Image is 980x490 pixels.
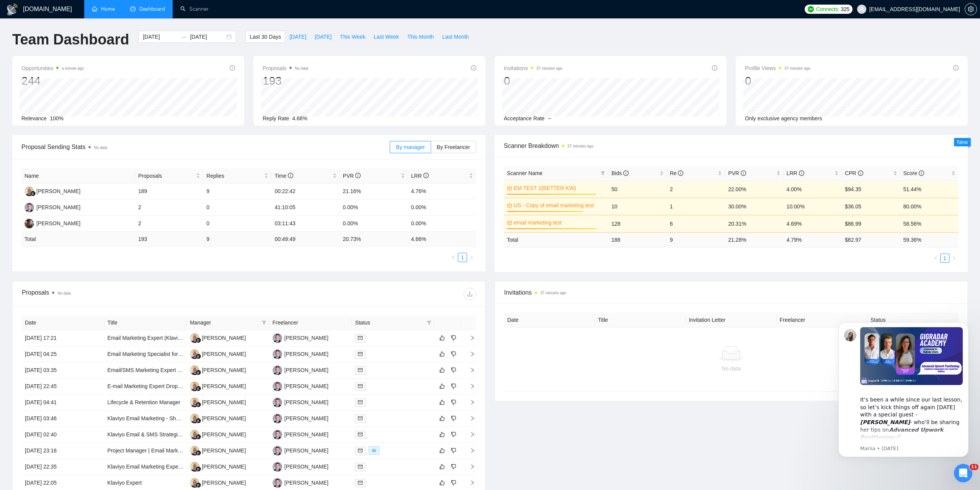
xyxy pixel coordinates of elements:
[190,414,199,423] img: AS
[941,254,949,262] a: 1
[230,65,235,70] span: info-circle
[438,333,447,343] button: like
[135,184,203,200] td: 189
[190,463,246,469] a: AS[PERSON_NAME]
[196,482,201,488] img: gigradar-bm.png
[196,418,201,423] img: gigradar-bm.png
[358,464,363,469] span: mail
[202,414,246,423] div: [PERSON_NAME]
[273,399,328,405] a: GT[PERSON_NAME]
[190,334,246,341] a: AS[PERSON_NAME]
[285,31,310,43] button: [DATE]
[407,33,434,41] span: This Month
[196,386,201,391] img: gigradar-bm.png
[451,335,456,341] span: dislike
[451,431,456,438] span: dislike
[438,382,447,391] button: like
[608,215,666,232] td: 128
[135,216,203,232] td: 2
[196,338,201,343] img: gigradar-bm.png
[507,203,512,208] span: crown
[108,480,142,486] a: Klaviyo Expert
[190,430,199,439] img: AS
[271,216,340,232] td: 03:11:43
[190,431,246,437] a: AS[PERSON_NAME]
[439,383,445,389] span: like
[965,3,977,15] button: setting
[245,31,285,43] button: Last 30 Days
[504,64,562,73] span: Invitations
[369,31,403,43] button: Last Week
[108,464,202,470] a: Klaviyo Email Marketing Expert Needed
[439,447,445,454] span: like
[271,184,340,200] td: 00:22:42
[358,432,363,437] span: mail
[202,398,246,406] div: [PERSON_NAME]
[295,66,308,70] span: No data
[458,253,467,262] li: 1
[108,431,260,438] a: Klaviyo Email & SMS Strategist + Execution Support (Part-Time)
[24,203,34,212] img: GT
[94,146,107,150] span: No data
[340,216,408,232] td: 0.00%
[24,188,80,194] a: AS[PERSON_NAME]
[263,64,308,73] span: Proposals
[284,350,328,358] div: [PERSON_NAME]
[284,366,328,374] div: [PERSON_NAME]
[263,74,308,88] div: 193
[712,65,717,70] span: info-circle
[203,200,271,216] td: 0
[21,142,390,152] span: Proposal Sending Stats
[358,416,363,421] span: mail
[507,170,542,176] span: Scanner Name
[507,185,512,191] span: crown
[449,414,458,423] button: dislike
[611,170,629,176] span: Bids
[202,462,246,471] div: [PERSON_NAME]
[358,480,363,485] span: mail
[745,64,810,73] span: Profile Views
[108,383,198,389] a: E-mail Marketing Expert Dropshipping
[17,18,29,31] img: Profile image for Mariia
[273,334,328,341] a: GT[PERSON_NAME]
[438,349,447,359] button: like
[667,232,725,247] td: 9
[24,204,80,210] a: GT[PERSON_NAME]
[784,215,842,232] td: 4.69%
[449,446,458,455] button: dislike
[900,180,959,198] td: 51.44%
[271,200,340,216] td: 41:10:05
[274,173,293,179] span: Time
[33,108,83,115] i: [PERSON_NAME]
[784,66,810,70] time: 37 minutes ago
[273,478,282,488] img: GT
[408,184,476,200] td: 4.76%
[504,74,562,88] div: 0
[288,173,293,178] span: info-circle
[437,144,470,150] span: By Freelancer
[438,462,447,471] button: like
[940,254,949,263] li: 1
[438,430,447,439] button: like
[273,365,282,375] img: GT
[196,354,201,359] img: gigradar-bm.png
[340,232,408,247] td: 20.73 %
[108,415,202,421] a: Klaviyo Email Marketing - Shopify Store
[358,352,363,356] span: mail
[202,366,246,374] div: [PERSON_NAME]
[451,480,456,486] span: dislike
[725,180,783,198] td: 22.00%
[439,351,445,357] span: like
[725,215,783,232] td: 20.31%
[273,479,328,485] a: GT[PERSON_NAME]
[439,415,445,421] span: like
[108,447,214,454] a: Project Manager | Email Marketing | Full time
[271,232,340,247] td: 00:49:49
[190,383,246,389] a: AS[PERSON_NAME]
[190,479,246,485] a: AS[PERSON_NAME]
[741,170,746,176] span: info-circle
[725,198,783,215] td: 30.00%
[438,414,447,423] button: like
[30,191,36,196] img: gigradar-bm.png
[6,3,18,16] img: logo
